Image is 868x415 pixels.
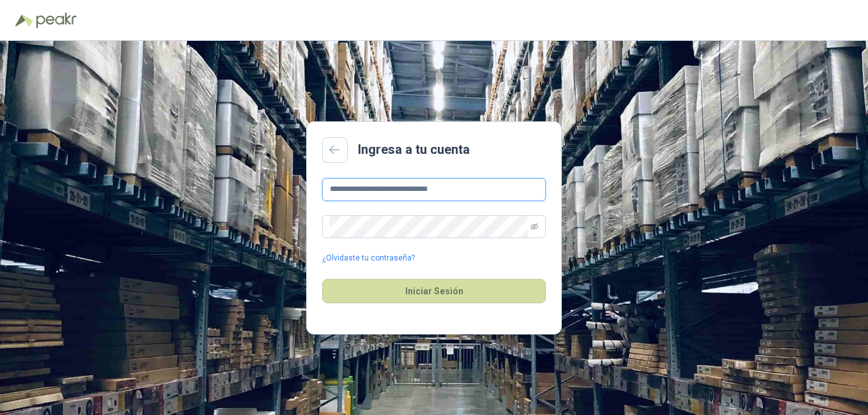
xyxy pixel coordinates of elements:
[531,223,538,230] span: eye-invisible
[36,13,77,28] img: Peakr
[322,252,415,264] a: ¿Olvidaste tu contraseña?
[322,279,546,303] button: Iniciar Sesión
[15,14,33,27] img: Logo
[358,140,470,160] h2: Ingresa a tu cuenta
